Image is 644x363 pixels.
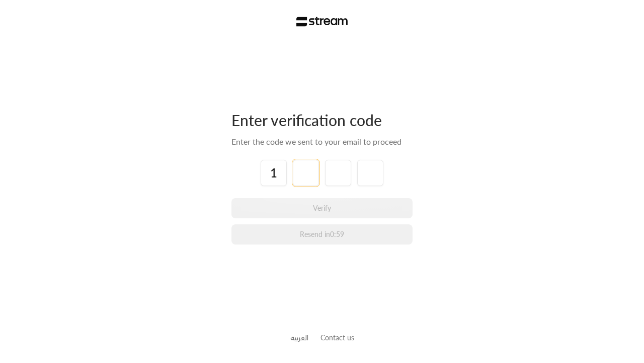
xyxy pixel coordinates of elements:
div: Enter verification code [231,110,413,130]
img: Stream Logo [296,17,348,27]
a: العربية [290,328,308,347]
button: Contact us [320,332,354,343]
div: Enter the code we sent to your email to proceed [231,136,413,148]
a: Contact us [320,333,354,342]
